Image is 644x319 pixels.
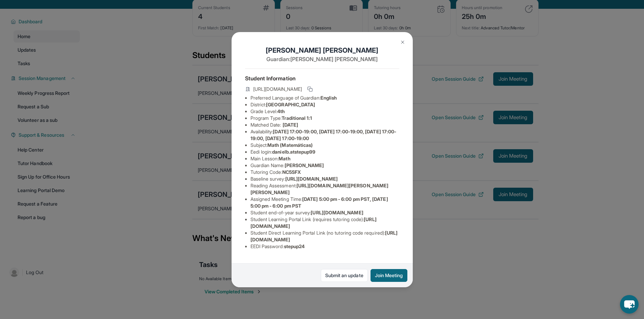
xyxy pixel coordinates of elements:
[284,243,305,249] span: stepup24
[251,128,399,142] li: Availability:
[251,169,399,176] li: Tutoring Code :
[251,149,399,155] li: Eedi login :
[283,122,298,128] span: [DATE]
[371,269,407,282] button: Join Meeting
[251,216,399,230] li: Student Learning Portal Link (requires tutoring code) :
[311,210,363,215] span: [URL][DOMAIN_NAME]
[253,86,302,92] span: [URL][DOMAIN_NAME]
[285,162,324,168] span: [PERSON_NAME]
[266,102,315,107] span: [GEOGRAPHIC_DATA]
[251,108,399,115] li: Grade Level:
[251,183,389,195] span: [URL][DOMAIN_NAME][PERSON_NAME][PERSON_NAME]
[251,196,399,209] li: Assigned Meeting Time :
[251,155,399,162] li: Main Lesson :
[251,176,399,182] li: Baseline survey :
[251,101,399,108] li: District:
[321,269,368,282] a: Submit an update
[320,95,337,101] span: English
[251,115,399,122] li: Program Type:
[306,85,314,93] button: Copy link
[279,156,290,161] span: Math
[251,142,399,149] li: Subject :
[251,122,399,128] li: Matched Date:
[272,149,315,155] span: danielb.atstepup99
[620,295,639,314] button: chat-button
[245,74,399,82] h4: Student Information
[251,129,397,141] span: [DATE] 17:00-19:00, [DATE] 17:00-19:00, [DATE] 17:00-19:00, [DATE] 17:00-19:00
[277,108,285,114] span: 4th
[251,243,399,250] li: EEDI Password :
[251,95,399,101] li: Preferred Language of Guardian:
[267,142,313,148] span: Math (Matemáticas)
[282,115,312,121] span: Traditional 1:1
[251,182,399,196] li: Reading Assessment :
[282,169,301,175] span: NC5SFX
[251,230,399,243] li: Student Direct Learning Portal Link (no tutoring code required) :
[251,209,399,216] li: Student end-of-year survey :
[285,176,338,182] span: [URL][DOMAIN_NAME]
[245,46,399,55] h1: [PERSON_NAME] [PERSON_NAME]
[251,162,399,169] li: Guardian Name :
[245,55,399,63] p: Guardian: [PERSON_NAME] [PERSON_NAME]
[400,39,405,45] img: Close Icon
[251,196,388,209] span: [DATE] 5:00 pm - 6:00 pm PST, [DATE] 5:00 pm - 6:00 pm PST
